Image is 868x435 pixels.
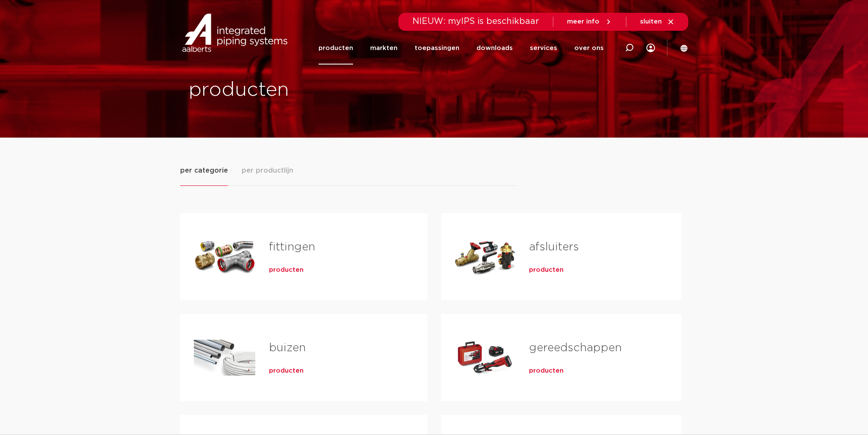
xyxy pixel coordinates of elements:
span: NIEUW: myIPS is beschikbaar [412,17,539,26]
span: sluiten [640,18,662,25]
a: toepassingen [415,32,459,65]
a: fittingen [269,241,315,253]
a: gereedschappen [529,342,622,353]
a: downloads [476,32,513,65]
h1: producten [189,76,430,104]
a: meer info [567,18,612,26]
nav: Menu [319,32,604,65]
a: producten [269,266,304,274]
a: producten [269,367,304,375]
a: sluiten [640,18,675,26]
a: producten [319,32,353,65]
a: services [530,32,557,65]
span: per categorie [180,165,228,176]
a: afsluiters [529,241,579,253]
a: markten [370,32,397,65]
span: meer info [567,18,599,25]
span: per productlijn [242,165,293,176]
a: over ons [574,32,604,65]
a: producten [529,266,564,274]
a: buizen [269,342,306,353]
a: producten [529,367,564,375]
